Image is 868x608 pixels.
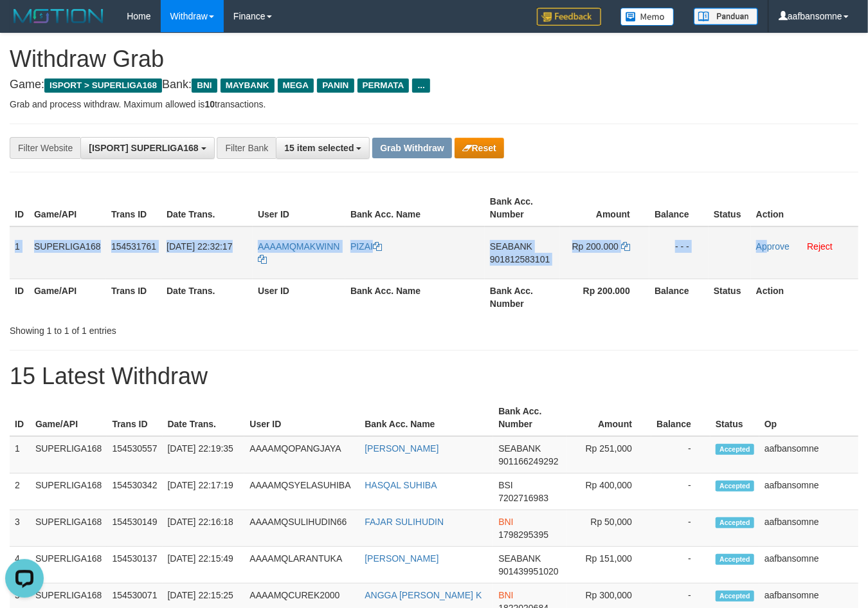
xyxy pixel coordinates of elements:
[44,78,162,93] span: ISPORT > SUPERLIGA168
[107,547,162,584] td: 154530137
[560,190,649,226] th: Amount
[498,456,558,466] span: Copy 901166249292 to clipboard
[365,553,439,564] a: [PERSON_NAME]
[365,590,482,600] a: ANGGA [PERSON_NAME] K
[498,517,513,527] span: BNI
[807,241,833,252] a: Reject
[365,517,444,527] a: FAJAR SULIHUDIN
[490,254,550,264] span: Copy 901812583101 to clipboard
[350,241,382,252] a: PIZAI
[537,8,601,26] img: Feedback.jpg
[276,137,370,159] button: 15 item selected
[498,590,513,600] span: BNI
[759,474,858,510] td: aafbansomne
[10,400,30,436] th: ID
[345,190,485,226] th: Bank Acc. Name
[107,400,162,436] th: Trans ID
[498,493,548,503] span: Copy 7202716983 to clipboard
[567,400,651,436] th: Amount
[649,190,709,226] th: Balance
[710,400,759,436] th: Status
[10,78,858,91] h4: Game: Bank:
[253,190,345,226] th: User ID
[651,400,710,436] th: Balance
[493,400,567,436] th: Bank Acc. Number
[490,241,532,252] span: SEABANK
[192,78,217,93] span: BNI
[498,553,541,564] span: SEABANK
[244,510,359,547] td: AAAAMQSULIHUDIN66
[759,510,858,547] td: aafbansomne
[455,138,504,158] button: Reset
[10,510,30,547] td: 3
[30,474,107,510] td: SUPERLIGA168
[80,137,214,159] button: [ISPORT] SUPERLIGA168
[163,400,245,436] th: Date Trans.
[751,190,858,226] th: Action
[759,547,858,584] td: aafbansomne
[30,547,107,584] td: SUPERLIGA168
[5,5,44,44] button: Open LiveChat chat widget
[107,510,162,547] td: 154530149
[498,443,541,454] span: SEABANK
[284,143,354,153] span: 15 item selected
[365,443,439,454] a: [PERSON_NAME]
[651,474,710,510] td: -
[278,78,314,93] span: MEGA
[498,530,548,540] span: Copy 1798295395 to clipboard
[567,547,651,584] td: Rp 151,000
[317,78,354,93] span: PANIN
[759,400,858,436] th: Op
[709,279,751,315] th: Status
[572,241,619,252] span: Rp 200.000
[498,480,513,490] span: BSI
[649,279,709,315] th: Balance
[204,99,215,109] strong: 10
[244,474,359,510] td: AAAAMQSYELASUHIBA
[10,319,352,337] div: Showing 1 to 1 of 1 entries
[244,547,359,584] td: AAAAMQLARANTUKA
[106,279,161,315] th: Trans ID
[29,279,106,315] th: Game/API
[716,481,754,492] span: Accepted
[10,226,29,279] td: 1
[10,46,858,72] h1: Withdraw Grab
[649,226,709,279] td: - - -
[485,279,560,315] th: Bank Acc. Number
[651,547,710,584] td: -
[29,226,106,279] td: SUPERLIGA168
[10,190,29,226] th: ID
[10,436,30,474] td: 1
[716,517,754,528] span: Accepted
[372,138,451,158] button: Grab Withdraw
[89,143,198,153] span: [ISPORT] SUPERLIGA168
[357,78,410,93] span: PERMATA
[221,78,275,93] span: MAYBANK
[10,98,858,111] p: Grab and process withdraw. Maximum allowed is transactions.
[567,474,651,510] td: Rp 400,000
[161,190,253,226] th: Date Trans.
[111,241,156,252] span: 154531761
[694,8,758,25] img: panduan.png
[651,436,710,474] td: -
[30,510,107,547] td: SUPERLIGA168
[756,241,790,252] a: Approve
[163,474,245,510] td: [DATE] 22:17:19
[567,436,651,474] td: Rp 251,000
[10,547,30,584] td: 4
[709,190,751,226] th: Status
[29,190,106,226] th: Game/API
[163,510,245,547] td: [DATE] 22:16:18
[106,190,161,226] th: Trans ID
[107,436,162,474] td: 154530557
[244,436,359,474] td: AAAAMQOPANGJAYA
[10,279,29,315] th: ID
[244,400,359,436] th: User ID
[651,510,710,547] td: -
[485,190,560,226] th: Bank Acc. Number
[751,279,858,315] th: Action
[621,241,630,252] a: Copy 200000 to clipboard
[10,364,858,389] h1: 15 Latest Withdraw
[253,279,345,315] th: User ID
[498,566,558,576] span: Copy 901439951020 to clipboard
